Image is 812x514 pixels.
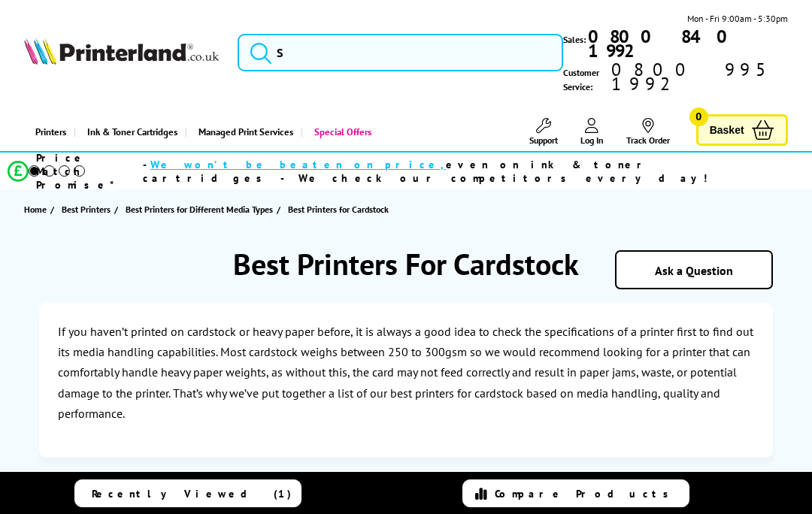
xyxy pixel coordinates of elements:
[301,113,379,151] a: Special Offers
[495,487,677,500] span: Compare Products
[238,34,563,71] input: S
[563,62,788,94] span: Customer Service:
[39,244,772,283] h1: Best Printers For Cardstock
[288,201,392,217] a: Best Printers for Cardstock
[150,158,446,171] span: We won’t be beaten on price,
[689,107,708,126] span: 0
[588,25,738,62] b: 0800 840 1992
[126,201,273,217] span: Best Printers for Different Media Types
[696,114,788,147] a: Basket 0
[126,201,277,217] a: Best Printers for Different Media Types
[143,158,772,185] div: - even on ink & toner cartridges - We check our competitors every day!
[529,135,558,146] span: Support
[74,479,301,507] a: Recently Viewed (1)
[87,113,177,151] span: Ink & Toner Cartridges
[74,113,185,151] a: Ink & Toner Cartridges
[710,120,744,141] span: Basket
[36,151,143,192] span: Price Match Promise*
[24,201,50,217] a: Home
[586,29,788,58] a: 0800 840 1992
[92,487,292,500] span: Recently Viewed (1)
[24,201,47,217] span: Home
[8,158,773,184] li: modal_Promise
[24,38,219,65] img: Printerland Logo
[687,11,788,26] span: Mon - Fri 9:00am - 5:30pm
[24,38,219,68] a: Printerland Logo
[529,118,558,146] a: Support
[626,118,670,146] a: Track Order
[62,201,114,217] a: Best Printers
[655,263,733,278] a: Ask a Question
[24,113,74,151] a: Printers
[580,118,604,146] a: Log In
[462,479,689,507] a: Compare Products
[58,322,753,424] p: If you haven’t printed on cardstock or heavy paper before, it is always a good idea to check the ...
[563,32,586,47] span: Sales:
[62,201,111,217] span: Best Printers
[185,113,301,151] a: Managed Print Services
[609,62,788,91] span: 0800 995 1992
[288,201,389,217] span: Best Printers for Cardstock
[580,135,604,146] span: Log In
